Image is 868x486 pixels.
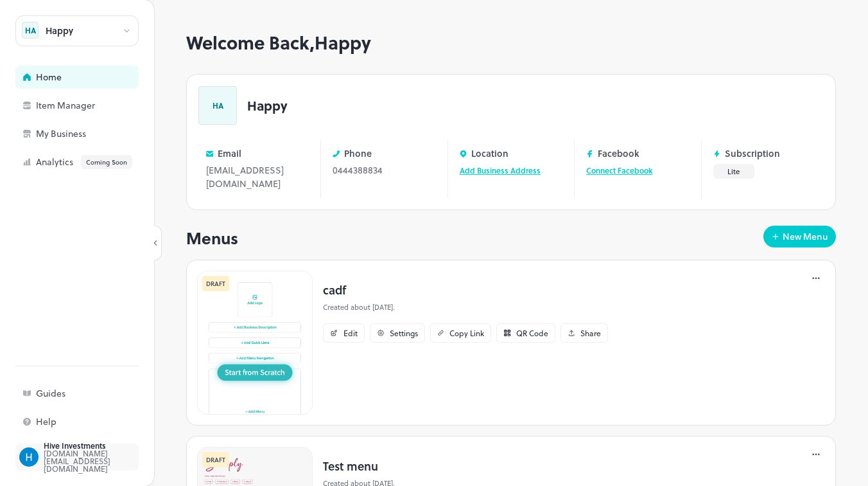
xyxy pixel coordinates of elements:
[763,226,836,248] button: New Menu
[198,86,237,125] div: HA
[36,389,164,398] div: Guides
[44,449,164,473] div: [DOMAIN_NAME][EMAIL_ADDRESS][DOMAIN_NAME]
[44,442,164,449] div: Hive Investments
[22,22,39,39] div: HA
[218,148,241,158] p: Email
[516,329,548,337] div: QR Code
[323,457,608,474] p: Test menu
[36,129,164,138] div: My Business
[598,148,639,158] p: Facebook
[81,155,132,169] div: Coming Soon
[333,163,435,177] div: 0444388834
[186,226,238,250] p: Menus
[36,101,164,110] div: Item Manager
[471,148,508,158] p: Location
[19,447,39,467] img: ACg8ocLmo65ov1jpqWbz7SPT2e-d9NB992B3RkI0GUFuuXqH0rLO7g=s96-c
[206,163,309,190] div: [EMAIL_ADDRESS][DOMAIN_NAME]
[580,329,601,337] div: Share
[344,148,372,158] p: Phone
[323,281,608,298] p: cadf
[36,417,164,426] div: Help
[323,302,608,313] p: Created about [DATE].
[713,164,754,179] button: Lite
[390,329,418,337] div: Settings
[197,271,313,415] img: Thumbnail-Long-Card.jpg
[343,329,358,337] div: Edit
[460,165,541,176] a: Add Business Address
[46,26,73,35] div: Happy
[586,165,652,176] a: Connect Facebook
[202,452,229,467] div: DRAFT
[783,232,828,241] div: New Menu
[247,99,288,112] p: Happy
[449,329,484,337] div: Copy Link
[36,73,164,82] div: Home
[186,32,836,53] h1: Welcome Back, Happy
[725,148,780,158] p: Subscription
[202,276,229,291] div: DRAFT
[36,155,164,169] div: Analytics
